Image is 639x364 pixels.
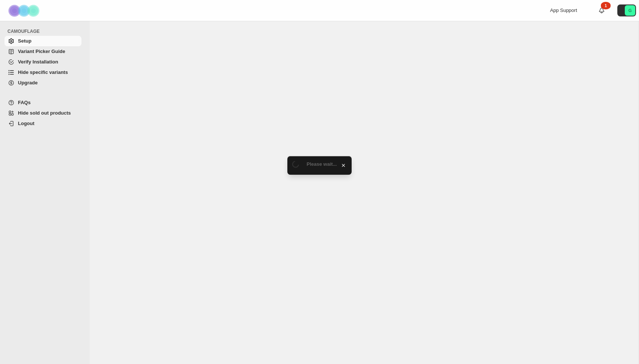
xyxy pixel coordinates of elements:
span: Hide specific variants [18,69,68,75]
a: Setup [4,36,81,46]
a: Hide sold out products [4,108,81,118]
a: 1 [598,7,605,14]
span: FAQs [18,100,31,105]
a: FAQs [4,97,81,108]
span: Variant Picker Guide [18,49,65,54]
span: Hide sold out products [18,110,71,116]
span: CAMOUFLAGE [7,28,84,34]
span: App Support [550,7,577,13]
a: Logout [4,118,81,129]
span: Logout [18,121,34,126]
span: Setup [18,38,31,44]
span: Please wait... [307,161,337,167]
span: Upgrade [18,80,38,85]
text: G [629,8,632,13]
a: Variant Picker Guide [4,46,81,57]
span: Verify Installation [18,59,58,65]
div: 1 [601,2,611,9]
button: Avatar with initials G [617,4,636,16]
a: Verify Installation [4,57,81,67]
img: Camouflage [6,0,43,21]
a: Upgrade [4,78,81,88]
a: Hide specific variants [4,67,81,78]
span: Avatar with initials G [625,5,635,16]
